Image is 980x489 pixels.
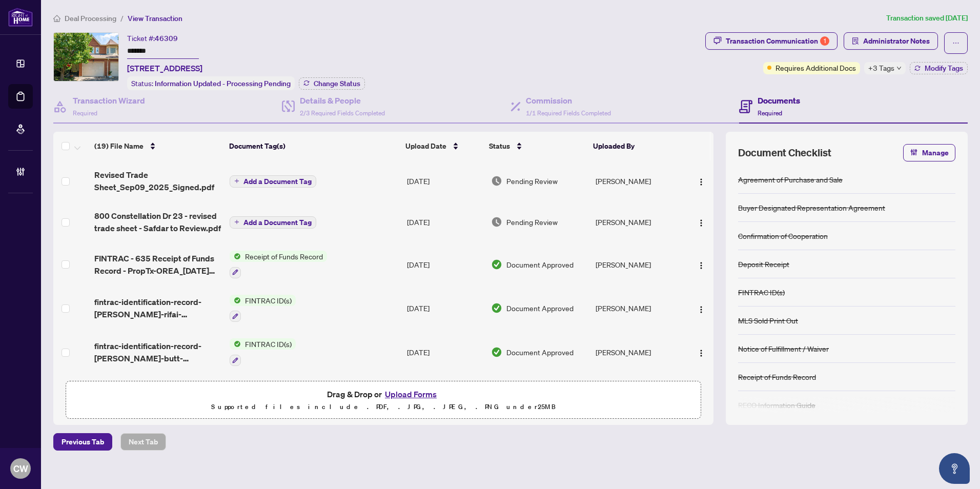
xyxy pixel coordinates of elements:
img: Logo [697,349,705,357]
td: [PERSON_NAME] [591,160,684,201]
div: MLS Sold Print Out [738,315,798,326]
button: Logo [693,256,709,273]
p: Supported files include .PDF, .JPG, .JPEG, .PNG under 25 MB [72,401,695,413]
span: View Transaction [128,14,182,23]
span: fintrac-identification-record-[PERSON_NAME]-butt-20250828-095510_Iluminai.pdf [94,340,221,364]
th: Upload Date [401,132,485,160]
span: Status [489,140,510,152]
td: [PERSON_NAME] [591,287,684,331]
span: 800 Constellation Dr 23 - revised trade sheet - Safdar to Review.pdf [94,210,221,234]
button: Previous Tab [53,433,112,451]
h4: Commission [526,94,611,107]
img: Logo [697,219,705,227]
button: Next Tab [120,433,166,451]
span: Add a Document Tag [243,178,312,185]
img: Status Icon [230,338,241,350]
img: Logo [697,261,705,270]
img: Document Status [491,175,502,187]
span: 1/1 Required Fields Completed [526,109,611,117]
button: Logo [693,214,709,230]
button: Status IconFINTRAC ID(s) [230,338,296,366]
h4: Details & People [300,94,385,107]
span: solution [852,37,859,45]
button: Logo [693,300,709,316]
button: Add a Document Tag [230,175,316,188]
span: Previous Tab [62,434,104,450]
td: [PERSON_NAME] [591,330,684,374]
img: Logo [697,178,705,186]
span: +3 Tags [868,62,894,74]
span: FINTRAC - 635 Receipt of Funds Record - PropTx-OREA_[DATE] 18_21_49.pdf [94,252,221,277]
button: Add a Document Tag [230,174,316,188]
li: / [120,12,124,24]
span: Document Approved [506,259,574,270]
img: Logo [697,305,705,314]
div: Transaction Communication [726,33,829,49]
h4: Documents [758,94,800,107]
button: Manage [903,144,955,161]
th: Uploaded By [589,132,681,160]
button: Status IconFINTRAC ID(s) [230,295,296,322]
span: 2/3 Required Fields Completed [300,109,385,117]
span: Manage [922,145,949,161]
div: FINTRAC ID(s) [738,287,785,298]
span: Deal Processing [65,14,116,23]
span: FINTRAC ID(s) [241,295,296,306]
img: Document Status [491,216,502,228]
span: Change Status [314,80,360,87]
button: Administrator Notes [844,32,938,50]
span: 46309 [155,34,178,43]
span: Pending Review [506,216,558,228]
button: Logo [693,173,709,189]
span: Revised Trade Sheet_Sep09_2025_Signed.pdf [94,169,221,193]
span: Document Approved [506,347,574,358]
button: Logo [693,344,709,360]
button: Add a Document Tag [230,215,316,229]
td: [DATE] [403,201,486,242]
span: down [896,66,902,71]
div: Buyer Designated Representation Agreement [738,202,885,213]
span: home [53,15,60,22]
button: Upload Forms [382,388,440,401]
img: Document Status [491,259,502,270]
button: Status IconReceipt of Funds Record [230,251,327,278]
img: Status Icon [230,251,241,262]
th: Status [485,132,589,160]
td: [DATE] [403,330,486,374]
span: Information Updated - Processing Pending [155,79,291,88]
span: Receipt of Funds Record [241,251,327,262]
td: [DATE] [403,160,486,201]
span: Drag & Drop or [327,388,440,401]
span: Pending Review [506,175,558,187]
span: [STREET_ADDRESS] [127,62,202,74]
img: IMG-W12294524_1.jpg [54,33,118,81]
span: Administrator Notes [863,33,930,49]
span: fintrac-identification-record-[PERSON_NAME]-rifai-20250828-101717_ILUMNAI.pdf [94,296,221,320]
div: Status: [127,76,295,90]
span: plus [234,219,239,225]
th: (19) File Name [90,132,225,160]
button: Change Status [299,77,365,90]
span: Requires Additional Docs [775,62,856,73]
span: FINTRAC ID(s) [241,338,296,350]
span: Add a Document Tag [243,219,312,226]
button: Add a Document Tag [230,216,316,229]
td: [PERSON_NAME] [591,242,684,287]
button: Modify Tags [910,62,968,74]
span: Document Approved [506,302,574,314]
td: [DATE] [403,287,486,331]
div: 1 [820,36,829,46]
div: Notice of Fulfillment / Waiver [738,343,829,354]
span: Drag & Drop orUpload FormsSupported files include .PDF, .JPG, .JPEG, .PNG under25MB [66,381,701,419]
button: Transaction Communication1 [705,32,838,50]
td: [PERSON_NAME] [591,201,684,242]
span: CW [13,461,28,476]
img: Status Icon [230,295,241,306]
h4: Transaction Wizard [73,94,145,107]
td: [DATE] [403,374,486,418]
span: (19) File Name [94,140,144,152]
div: Agreement of Purchase and Sale [738,174,843,185]
div: Ticket #: [127,32,178,44]
span: Upload Date [405,140,446,152]
img: Document Status [491,302,502,314]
